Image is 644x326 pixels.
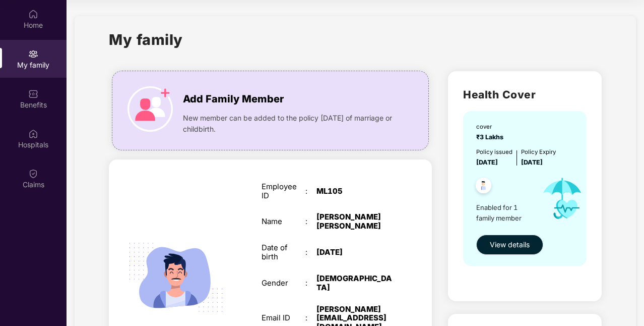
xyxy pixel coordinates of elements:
[476,122,506,131] div: cover
[476,202,534,223] span: Enabled for 1 family member
[305,248,316,257] div: :
[183,91,284,107] span: Add Family Member
[316,187,393,196] div: ML105
[476,133,506,141] span: ₹3 Lakhs
[305,313,316,322] div: :
[262,243,305,261] div: Date of birth
[521,158,543,166] span: [DATE]
[463,86,586,103] h2: Health Cover
[28,129,38,139] img: svg+xml;base64,PHN2ZyBpZD0iSG9zcGl0YWxzIiB4bWxucz0iaHR0cDovL3d3dy53My5vcmcvMjAwMC9zdmciIHdpZHRoPS...
[262,182,305,200] div: Employee ID
[262,279,305,288] div: Gender
[316,248,393,257] div: [DATE]
[183,113,397,135] span: New member can be added to the policy [DATE] of marriage or childbirth.
[476,235,543,255] button: View details
[476,158,498,166] span: [DATE]
[316,274,393,292] div: [DEMOGRAPHIC_DATA]
[316,212,393,231] div: [PERSON_NAME] [PERSON_NAME]
[490,239,530,250] span: View details
[28,49,38,59] img: svg+xml;base64,PHN2ZyB3aWR0aD0iMjAiIGhlaWdodD0iMjAiIHZpZXdCb3g9IjAgMCAyMCAyMCIgZmlsbD0ibm9uZSIgeG...
[109,28,183,51] h1: My family
[28,89,38,99] img: svg+xml;base64,PHN2ZyBpZD0iQmVuZWZpdHMiIHhtbG5zPSJodHRwOi8vd3d3LnczLm9yZy8yMDAwL3N2ZyIgd2lkdGg9Ij...
[127,86,173,132] img: icon
[28,169,38,179] img: svg+xml;base64,PHN2ZyBpZD0iQ2xhaW0iIHhtbG5zPSJodHRwOi8vd3d3LnczLm9yZy8yMDAwL3N2ZyIgd2lkdGg9IjIwIi...
[28,9,38,19] img: svg+xml;base64,PHN2ZyBpZD0iSG9tZSIgeG1sbnM9Imh0dHA6Ly93d3cudzMub3JnLzIwMDAvc3ZnIiB3aWR0aD0iMjAiIG...
[534,168,591,230] img: icon
[262,313,305,322] div: Email ID
[305,279,316,288] div: :
[471,175,496,199] img: svg+xml;base64,PHN2ZyB4bWxucz0iaHR0cDovL3d3dy53My5vcmcvMjAwMC9zdmciIHdpZHRoPSI0OC45NDMiIGhlaWdodD...
[305,217,316,226] div: :
[262,217,305,226] div: Name
[521,147,556,156] div: Policy Expiry
[305,187,316,196] div: :
[476,147,512,156] div: Policy issued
